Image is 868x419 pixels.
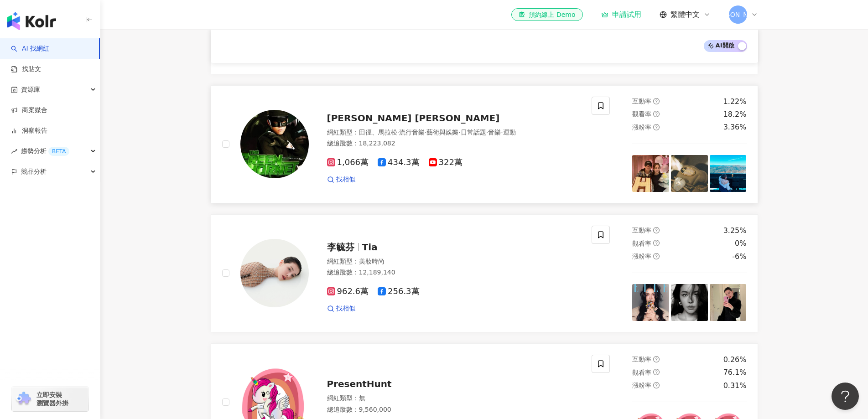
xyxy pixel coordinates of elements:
[327,378,392,389] span: PresentHunt
[653,369,660,375] span: question-circle
[399,129,425,136] span: 流行音樂
[11,44,49,53] a: searchAI 找網紅
[378,287,420,296] span: 256.3萬
[723,381,747,391] div: 0.31%
[461,129,486,136] span: 日常話題
[632,240,651,247] span: 觀看率
[632,253,651,260] span: 漲粉率
[458,129,460,136] span: ·
[632,382,651,389] span: 漲粉率
[21,161,47,182] span: 競品分析
[211,85,758,203] a: KOL Avatar[PERSON_NAME] [PERSON_NAME]網紅類型：田徑、馬拉松·流行音樂·藝術與娛樂·日常話題·音樂·運動總追蹤數：18,223,0821,066萬434.3萬...
[723,226,747,236] div: 3.25%
[653,98,660,104] span: question-circle
[632,124,651,131] span: 漲粉率
[519,10,575,19] div: 預約線上 Demo
[11,106,47,115] a: 商案媒合
[723,97,747,107] div: 1.22%
[327,113,500,124] span: [PERSON_NAME] [PERSON_NAME]
[327,128,581,137] div: 網紅類型 ：
[327,287,369,296] span: 962.6萬
[732,252,746,262] div: -6%
[48,147,69,156] div: BETA
[723,109,747,119] div: 18.2%
[336,175,355,184] span: 找相似
[653,253,660,259] span: question-circle
[378,158,420,167] span: 434.3萬
[632,369,651,376] span: 觀看率
[11,126,47,135] a: 洞察報告
[710,284,747,321] img: post-image
[653,240,660,246] span: question-circle
[429,158,463,167] span: 322萬
[327,242,354,253] span: 李毓芬
[723,367,747,378] div: 76.1%
[362,242,378,253] span: Tia
[327,158,369,167] span: 1,066萬
[601,10,641,19] a: 申請試用
[240,239,309,307] img: KOL Avatar
[632,155,669,192] img: post-image
[7,12,56,30] img: logo
[327,405,581,414] div: 總追蹤數 ： 9,560,000
[327,257,581,266] div: 網紅類型 ：
[671,155,708,192] img: post-image
[327,268,581,277] div: 總追蹤數 ： 12,189,140
[359,129,397,136] span: 田徑、馬拉松
[501,129,503,136] span: ·
[632,284,669,321] img: post-image
[735,238,746,248] div: 0%
[21,79,40,100] span: 資源庫
[653,356,660,362] span: question-circle
[632,356,651,363] span: 互動率
[486,129,488,136] span: ·
[503,129,516,136] span: 運動
[327,394,581,403] div: 網紅類型 ： 無
[670,10,700,20] span: 繁體中文
[12,387,88,411] a: chrome extension立即安裝 瀏覽器外掛
[511,8,582,21] a: 預約線上 Demo
[632,227,651,234] span: 互動率
[653,227,660,233] span: question-circle
[240,110,309,178] img: KOL Avatar
[832,383,859,410] iframe: Help Scout Beacon - Open
[723,122,747,132] div: 3.36%
[632,110,651,118] span: 觀看率
[710,155,747,192] img: post-image
[425,129,426,136] span: ·
[671,284,708,321] img: post-image
[653,382,660,388] span: question-circle
[653,111,660,117] span: question-circle
[327,175,355,184] a: 找相似
[397,129,399,136] span: ·
[359,258,385,265] span: 美妝時尚
[723,355,747,365] div: 0.26%
[426,129,458,136] span: 藝術與娛樂
[711,10,764,20] span: [PERSON_NAME]
[211,214,758,332] a: KOL Avatar李毓芬Tia網紅類型：美妝時尚總追蹤數：12,189,140962.6萬256.3萬找相似互動率question-circle3.25%觀看率question-circle0...
[336,304,355,313] span: 找相似
[36,391,68,407] span: 立即安裝 瀏覽器外掛
[15,392,32,406] img: chrome extension
[327,304,355,313] a: 找相似
[488,129,501,136] span: 音樂
[21,141,69,161] span: 趨勢分析
[11,65,41,74] a: 找貼文
[11,148,17,155] span: rise
[632,98,651,105] span: 互動率
[653,124,660,130] span: question-circle
[327,139,581,148] div: 總追蹤數 ： 18,223,082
